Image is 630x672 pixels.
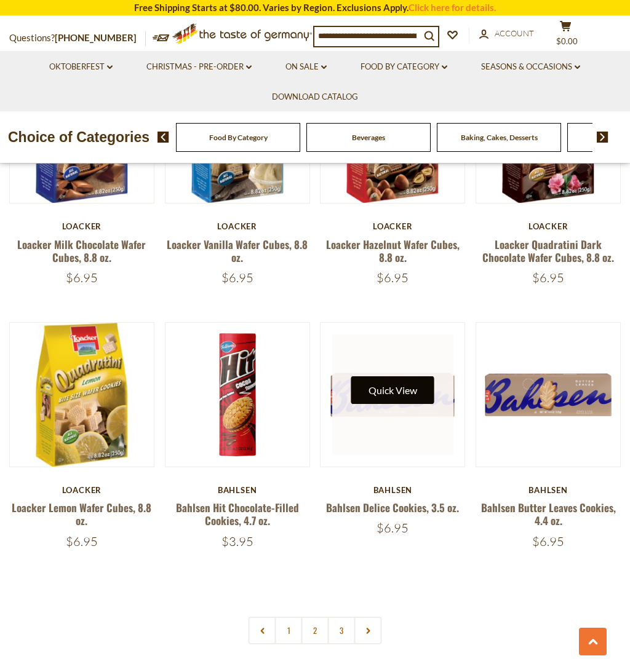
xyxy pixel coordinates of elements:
img: Bahlsen Butter Leaves Cookies, 4.4 oz. [476,323,620,467]
span: Account [495,28,534,38]
span: $6.95 [532,270,564,285]
span: $3.95 [221,534,253,549]
a: Loacker Milk Chocolate Wafer Cubes, 8.8 oz. [17,237,146,265]
a: Christmas - PRE-ORDER [146,60,252,74]
a: On Sale [285,60,327,74]
a: [PHONE_NUMBER] [55,32,137,43]
button: Quick View [351,376,434,404]
a: Download Catalog [272,90,358,104]
div: Loacker [9,221,154,231]
button: $0.00 [547,20,584,51]
div: Bahlsen [165,485,310,495]
a: Beverages [352,133,385,142]
div: Loacker [9,485,154,495]
img: Bahlsen Delice Cookies, 3.5 oz. [321,323,465,467]
div: Loacker [165,221,310,231]
a: Bahlsen Hit Chocolate-Filled Cookies, 4.7 oz. [176,500,299,528]
a: 1 [275,617,303,644]
a: Bahlsen Delice Cookies, 3.5 oz. [326,500,459,515]
img: Loacker Lemon Wafer Cubes, 8.8 oz. [10,323,154,467]
img: next arrow [597,132,608,143]
span: $6.95 [66,270,98,285]
span: $0.00 [556,36,578,46]
img: previous arrow [157,132,169,143]
a: Loacker Vanilla Wafer Cubes, 8.8 oz. [167,237,308,265]
a: Click here for details. [409,2,496,13]
div: Loacker [476,221,621,231]
div: Bahlsen [320,485,465,495]
div: Bahlsen [476,485,621,495]
a: Seasons & Occasions [481,60,580,74]
span: $6.95 [532,534,564,549]
span: $6.95 [377,520,409,536]
a: Loacker Hazelnut Wafer Cubes, 8.8 oz. [326,237,460,265]
a: Bahlsen Butter Leaves Cookies, 4.4 oz. [481,500,616,528]
a: Account [479,27,534,41]
div: Loacker [320,221,465,231]
a: Loacker Quadratini Dark Chocolate Wafer Cubes, 8.8 oz. [482,237,614,265]
span: $6.95 [221,270,253,285]
a: Food By Category [361,60,447,74]
a: Oktoberfest [49,60,113,74]
span: $6.95 [66,534,98,549]
a: Loacker Lemon Wafer Cubes, 8.8 oz. [12,500,151,528]
a: Baking, Cakes, Desserts [461,133,538,142]
p: Questions? [9,30,146,46]
span: $6.95 [377,270,409,285]
img: Bahlsen Hit Chocolate-Filled Cookies, 4.7 oz. [165,323,309,467]
a: 3 [328,617,356,644]
a: Food By Category [209,133,268,142]
a: 2 [301,617,329,644]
